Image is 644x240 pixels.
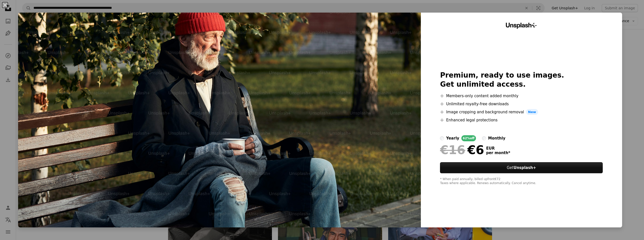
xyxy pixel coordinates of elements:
div: * When paid annually, billed upfront €72 Taxes where applicable. Renews automatically. Cancel any... [440,177,603,185]
span: per month * [486,151,510,155]
input: yearly62%off [440,136,444,140]
span: New [526,109,538,115]
input: monthly [482,136,486,140]
div: 62% off [461,135,476,141]
button: GetUnsplash+ [440,162,603,173]
h2: Premium, ready to use images. Get unlimited access. [440,71,603,89]
div: monthly [488,135,505,141]
strong: Unsplash+ [513,165,536,170]
li: Unlimited royalty-free downloads [440,101,603,107]
div: €6 [440,143,484,156]
li: Members-only content added monthly [440,93,603,99]
span: EUR [486,146,510,151]
div: yearly [446,135,459,141]
span: €16 [440,143,465,156]
li: Enhanced legal protections [440,117,603,123]
li: Image cropping and background removal [440,109,603,115]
